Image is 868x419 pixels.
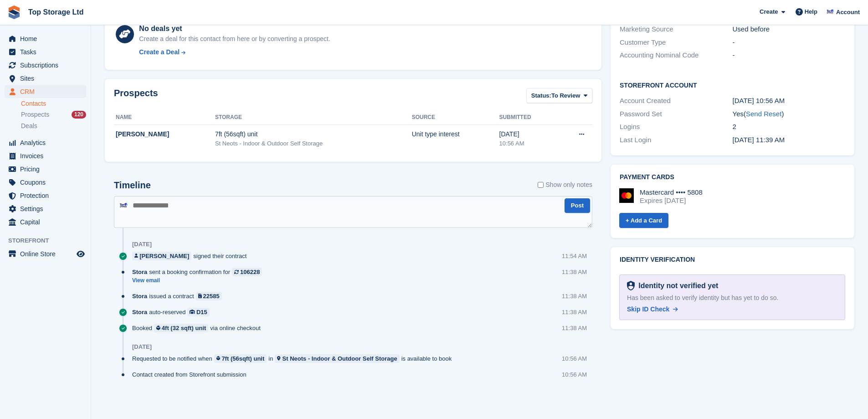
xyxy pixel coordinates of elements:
span: Sites [20,72,75,85]
h2: Payment cards [620,174,845,181]
div: issued a contract [132,292,226,300]
div: [PERSON_NAME] [116,129,215,139]
span: Help [805,7,817,16]
span: Skip ID Check [627,305,669,313]
div: Unit type interest [412,129,499,139]
div: [DATE] [132,343,152,351]
div: Password Set [620,109,732,119]
a: menu [5,150,86,162]
h2: Prospects [114,88,158,105]
div: Expires [DATE] [640,197,703,205]
div: - [733,37,845,48]
div: 10:56 AM [562,354,587,363]
div: 11:54 AM [562,252,587,260]
div: 106228 [240,268,260,276]
div: 10:56 AM [562,370,587,379]
img: Mastercard Logo [619,188,634,203]
div: Create a deal for this contact from here or by converting a prospect. [139,34,330,44]
div: No deals yet [139,23,330,34]
img: Sam Topham [826,7,835,16]
a: Preview store [75,248,86,259]
a: Prospects 120 [21,110,86,119]
div: 11:38 AM [562,292,587,300]
div: Marketing Source [620,24,732,35]
div: Identity not verified yet [635,280,718,291]
a: menu [5,59,86,72]
a: Deals [21,121,86,131]
img: Sam Topham [118,201,128,211]
span: Analytics [20,136,75,149]
a: 106228 [232,268,262,276]
div: 11:38 AM [562,268,587,276]
a: menu [5,32,86,45]
div: 11:38 AM [562,324,587,332]
div: Used before [733,24,845,35]
span: Settings [20,202,75,215]
div: Create a Deal [139,47,180,57]
a: 22585 [196,292,222,300]
div: Mastercard •••• 5808 [640,188,703,197]
div: Contact created from Storefront submission [132,370,251,379]
span: Capital [20,216,75,228]
a: 4ft (32 sqft) unit [154,324,208,332]
a: Skip ID Check [627,305,678,314]
span: Account [836,8,860,17]
a: Top Storage Ltd [25,5,87,20]
div: [PERSON_NAME] [139,252,189,260]
a: menu [5,46,86,58]
a: menu [5,189,86,202]
span: Prospects [21,110,49,119]
span: Status: [531,91,551,100]
div: auto-reserved [132,308,214,316]
a: menu [5,85,86,98]
th: Storage [215,110,412,125]
div: [DATE] 10:56 AM [733,96,845,106]
input: Show only notes [538,180,544,190]
a: Contacts [21,99,86,108]
div: [DATE] [132,241,152,248]
span: CRM [20,85,75,98]
label: Show only notes [538,180,592,190]
div: Account Created [620,96,732,106]
div: Has been asked to verify identity but has yet to do so. [627,293,837,303]
span: Protection [20,189,75,202]
div: 2 [733,122,845,132]
span: Create [760,7,778,16]
div: Logins [620,122,732,132]
div: Requested to be notified when in is available to book [132,354,456,363]
a: [PERSON_NAME] [132,252,191,260]
span: To Review [551,91,580,100]
span: Deals [21,122,37,130]
span: Stora [132,308,147,316]
th: Source [412,110,499,125]
a: menu [5,248,86,260]
div: Last Login [620,135,732,145]
a: menu [5,216,86,228]
div: Yes [733,109,845,119]
div: 7ft (56sqft) unit [215,129,412,139]
div: Booked via online checkout [132,324,265,332]
button: Post [565,198,590,213]
a: menu [5,72,86,85]
div: Accounting Nominal Code [620,50,732,61]
a: View email [132,277,267,285]
span: Coupons [20,176,75,189]
span: ( ) [744,110,784,118]
span: Tasks [20,46,75,58]
a: 7ft (56sqft) unit [214,354,267,363]
h2: Timeline [114,180,151,191]
a: menu [5,202,86,215]
a: D15 [187,308,209,316]
span: Storefront [8,236,91,245]
a: menu [5,136,86,149]
div: signed their contract [132,252,251,260]
div: 120 [72,111,86,119]
div: 10:56 AM [499,139,558,148]
a: menu [5,176,86,189]
span: Invoices [20,150,75,162]
h2: Storefront Account [620,80,845,89]
th: Submitted [499,110,558,125]
a: + Add a Card [619,213,668,228]
a: Create a Deal [139,47,330,57]
div: 7ft (56sqft) unit [221,354,264,363]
